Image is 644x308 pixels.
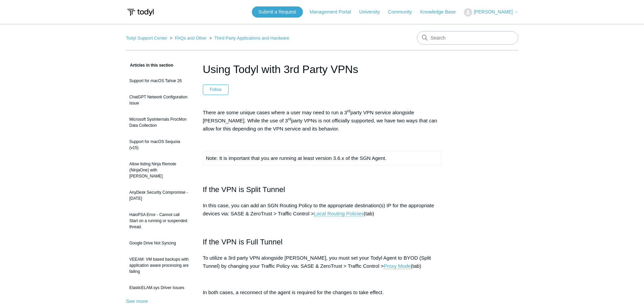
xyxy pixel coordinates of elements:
a: Proxy Mode [384,263,411,269]
a: Support for macOS Sequoia (v15) [126,135,193,154]
p: In this case, you can add an SGN Routing Policy to the appropriate destination(s) IP for the appr... [203,202,442,218]
a: Support for macOS Tahoe 26 [126,74,193,87]
li: Third Party Applications and Hardware [208,35,289,41]
p: To utilize a 3rd party VPN alongside [PERSON_NAME], you must set your Todyl Agent to BYOD (Split ... [203,254,442,270]
p: There are some unique cases where a user may need to run a 3 party VPN service alongside [PERSON_... [203,109,442,133]
sup: rd [347,109,351,113]
sup: rd [288,117,291,121]
li: FAQs and Other [168,35,208,41]
p: In both cases, a reconnect of the agent is required for the changes to take effect. [203,288,442,297]
a: AnyDesk Security Compromise - [DATE] [126,186,193,205]
a: HaloPSA Error - Cannot call Start on a running or suspended thread. [126,208,193,233]
img: Todyl Support Center Help Center home page [126,6,155,19]
button: Follow Article [203,85,229,95]
a: Community [388,8,419,16]
a: See more [126,298,148,304]
input: Search [417,31,518,45]
h2: If the VPN is Full Tunnel [203,236,442,248]
li: Todyl Support Center [126,35,169,41]
a: Third Party Applications and Hardware [214,35,289,41]
a: University [359,8,386,16]
a: Knowledge Base [420,8,462,16]
a: VEEAM: VM based backups with application aware processing are failing [126,253,193,278]
a: Google Drive Not Syncing [126,237,193,250]
a: Todyl Support Center [126,35,167,41]
span: Articles in this section [126,63,173,68]
a: FAQs and Other [175,35,207,41]
h2: If the VPN is Split Tunnel [203,184,442,195]
a: ElasticELAM.sys Driver Issues [126,281,193,294]
a: Microsoft SysInternals ProcMon Data Collection [126,113,193,132]
a: ChatGPT Network Configuration Issue [126,91,193,110]
a: Local Routing Policies [314,211,364,217]
h1: Using Todyl with 3rd Party VPNs [203,61,442,77]
button: [PERSON_NAME] [464,8,518,17]
td: Note: It is important that you are running at least version 3.6.x of the SGN Agent. [203,151,441,165]
span: [PERSON_NAME] [474,9,512,15]
a: Management Portal [310,8,358,16]
a: Submit a Request [252,6,303,18]
a: Allow listing Ninja Remote (NinjaOne) with [PERSON_NAME] [126,158,193,183]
